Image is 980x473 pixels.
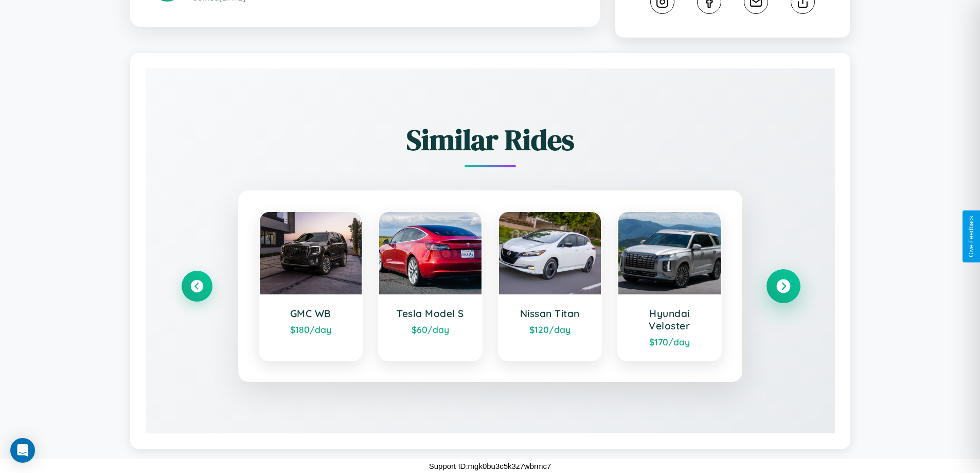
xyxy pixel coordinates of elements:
div: $ 60 /day [389,324,471,335]
div: Give Feedback [968,216,975,257]
a: Hyundai Veloster$170/day [617,211,722,361]
h3: Nissan Titan [509,307,591,320]
a: Tesla Model S$60/day [378,211,483,361]
div: Open Intercom Messenger [10,438,35,463]
h3: GMC WB [270,307,352,320]
a: GMC WB$180/day [259,211,363,361]
div: $ 120 /day [509,324,591,335]
h3: Hyundai Veloster [629,307,710,332]
h3: Tesla Model S [389,307,471,320]
h2: Similar Rides [182,120,799,160]
a: Nissan Titan$120/day [498,211,602,361]
div: $ 170 /day [629,336,710,347]
div: $ 180 /day [270,324,352,335]
p: Support ID: mgk0bu3c5k3z7wbrmc7 [429,459,551,473]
